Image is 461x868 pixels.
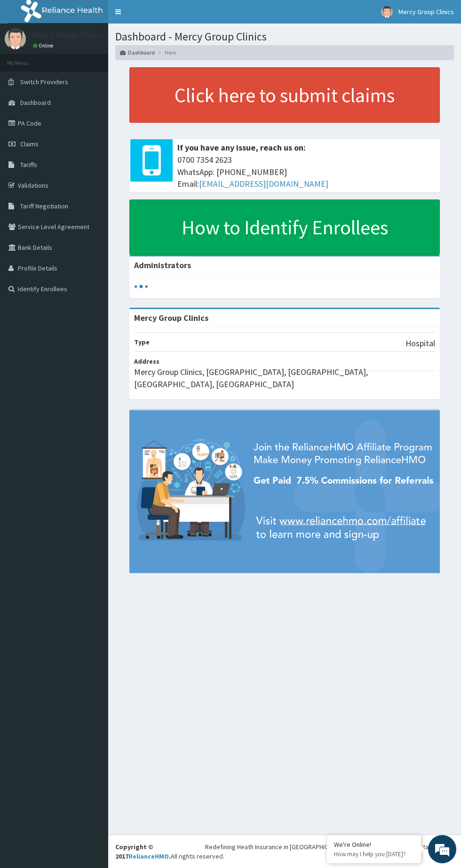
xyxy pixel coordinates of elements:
[334,850,414,858] p: How may I help you today?
[177,142,306,153] b: If you have any issue, reach us on:
[334,840,414,849] div: We're Online!
[134,260,191,271] b: Administrators
[20,160,37,169] span: Tariffs
[398,8,454,16] span: Mercy Group Clinics
[134,312,208,323] strong: Mercy Group Clinics
[156,48,176,56] li: Here
[128,852,169,860] a: RelianceHMO
[115,843,171,860] strong: Copyright © 2017 .
[205,842,454,852] div: Redefining Heath Insurance in [GEOGRAPHIC_DATA] using Telemedicine and Data Science!
[33,42,56,49] a: Online
[199,178,328,189] a: [EMAIL_ADDRESS][DOMAIN_NAME]
[129,199,440,255] a: How to Identify Enrollees
[33,31,103,39] p: Mercy Group Clinics
[5,28,26,49] img: User Image
[381,6,393,18] img: User Image
[134,338,150,346] b: Type
[20,78,68,86] span: Switch Providers
[120,48,155,56] a: Dashboard
[20,140,39,148] span: Claims
[134,366,435,390] p: Mercy Group Clinics, [GEOGRAPHIC_DATA], [GEOGRAPHIC_DATA], [GEOGRAPHIC_DATA], [GEOGRAPHIC_DATA]
[129,67,440,123] a: Click here to submit claims
[405,337,435,350] p: Hospital
[129,410,440,573] img: provider-team-banner.png
[20,202,68,210] span: Tariff Negotiation
[134,357,159,366] b: Address
[177,154,435,190] span: 0700 7354 2623 WhatsApp: [PHONE_NUMBER] Email:
[20,98,51,107] span: Dashboard
[108,835,461,868] footer: All rights reserved.
[115,31,454,43] h1: Dashboard - Mercy Group Clinics
[134,279,148,294] svg: audio-loading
